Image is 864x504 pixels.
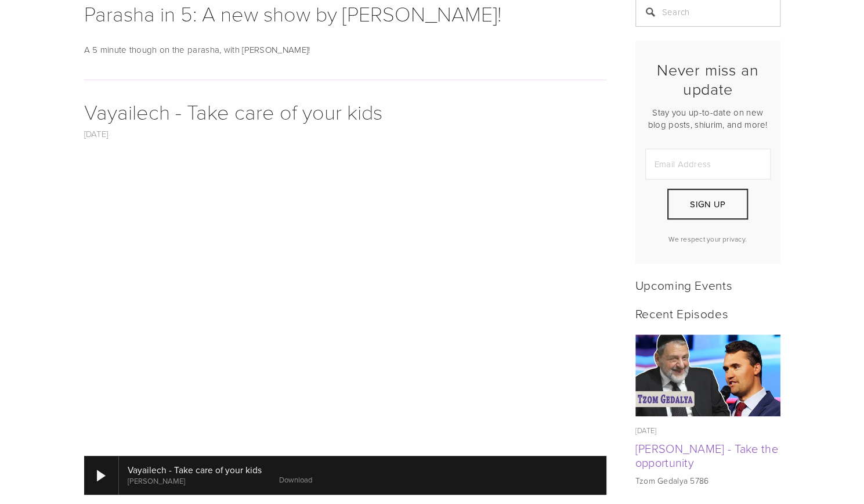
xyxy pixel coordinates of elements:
p: We respect your privacy. [645,234,771,244]
a: Vayailech - Take care of your kids [84,97,382,125]
a: Download [279,474,312,485]
iframe: YouTube video player [84,155,606,449]
a: [DATE] [84,128,109,140]
p: A 5 minute though on the parasha, with [PERSON_NAME]! [84,43,606,57]
h2: Recent Episodes [635,306,780,321]
time: [DATE] [635,425,657,435]
a: [PERSON_NAME] - Take the opportunity [635,440,778,470]
p: Stay you up-to-date on new blog posts, shiurim, and more! [645,106,771,131]
p: Tzom Gedalya 5786 [635,475,780,487]
button: Sign Up [667,189,747,219]
h2: Never miss an update [645,60,771,98]
input: Email Address [645,149,771,179]
img: Tzom Gedalya - Take the opportunity [635,334,780,416]
span: Sign Up [690,198,725,210]
h2: Upcoming Events [635,278,780,292]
